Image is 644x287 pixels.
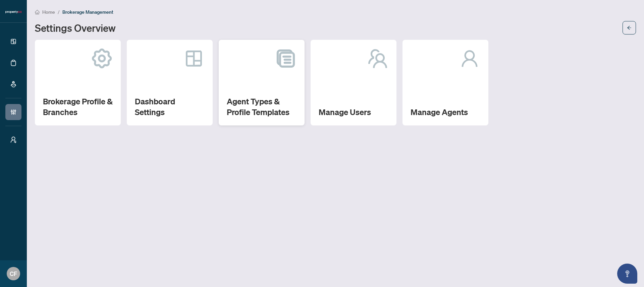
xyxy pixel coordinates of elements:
[62,9,113,15] span: Brokerage Management
[10,269,17,278] span: CF
[10,136,17,143] span: user-switch
[319,107,388,117] h2: Manage Users
[627,25,632,30] span: arrow-left
[411,107,480,117] h2: Manage Agents
[5,10,21,14] img: logo
[58,8,60,16] li: /
[617,264,637,284] button: Open asap
[227,96,297,117] h2: Agent Types & Profile Templates
[42,9,55,15] span: Home
[35,22,116,33] h1: Settings Overview
[43,96,113,117] h2: Brokerage Profile & Branches
[35,10,40,14] span: home
[135,96,205,117] h2: Dashboard Settings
